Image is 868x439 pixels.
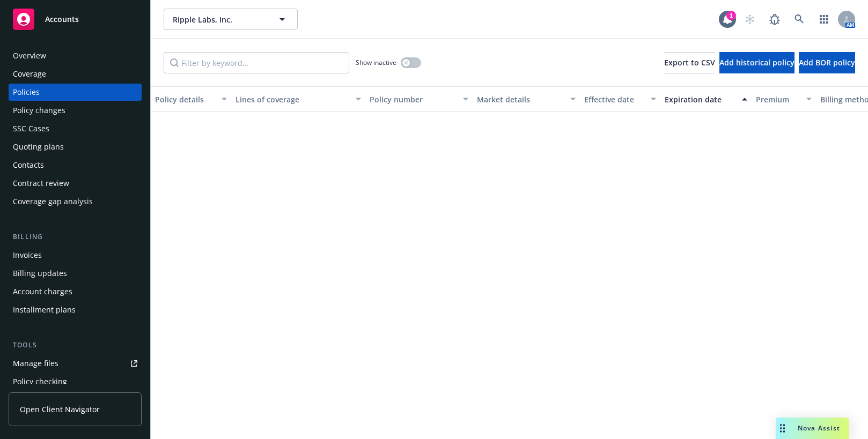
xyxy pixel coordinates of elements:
a: Coverage [9,65,142,83]
div: Premium [756,94,800,105]
button: Expiration date [660,86,752,112]
a: Start snowing [739,9,761,30]
div: Installment plans [13,301,76,318]
div: Lines of coverage [236,94,349,105]
span: Add historical policy [719,57,795,68]
button: Add BOR policy [799,52,855,73]
button: Lines of coverage [231,86,365,112]
a: Account charges [9,283,142,300]
div: Drag to move [776,418,789,439]
span: Export to CSV [664,57,715,68]
span: Accounts [45,15,79,24]
div: Market details [477,94,564,105]
button: Nova Assist [776,418,849,439]
div: Expiration date [665,94,735,105]
a: Installment plans [9,301,142,318]
div: Manage files [13,355,58,372]
div: Policy details [155,94,215,105]
div: Contacts [13,157,44,174]
div: 1 [726,11,736,20]
a: Manage files [9,355,142,372]
a: Policies [9,84,142,101]
span: Nova Assist [798,423,840,433]
button: Premium [752,86,816,112]
div: Account charges [13,283,72,300]
div: Policy changes [13,102,65,119]
a: Search [789,9,810,30]
button: Export to CSV [664,52,715,73]
div: Quoting plans [13,138,64,155]
a: Overview [9,47,142,64]
div: Contract review [13,175,69,192]
span: Show inactive [356,58,396,67]
div: Tools [9,340,142,351]
div: Coverage gap analysis [13,193,93,210]
div: Coverage [13,65,46,83]
a: Invoices [9,247,142,264]
a: Policy checking [9,373,142,390]
button: Policy details [151,86,231,112]
a: Switch app [813,9,835,30]
span: Add BOR policy [799,57,855,68]
div: Billing updates [13,265,67,282]
button: Policy number [365,86,473,112]
div: Billing [9,232,142,242]
div: Invoices [13,247,42,264]
div: Policy number [370,94,457,105]
span: Open Client Navigator [20,404,100,415]
a: Quoting plans [9,138,142,155]
a: Contract review [9,175,142,192]
span: Ripple Labs, Inc. [173,14,266,25]
button: Market details [473,86,580,112]
a: Coverage gap analysis [9,193,142,210]
div: Overview [13,47,46,64]
button: Effective date [580,86,660,112]
div: Policy checking [13,373,67,390]
a: Contacts [9,157,142,174]
button: Ripple Labs, Inc. [164,9,298,30]
a: Billing updates [9,265,142,282]
a: Policy changes [9,102,142,119]
div: Effective date [584,94,644,105]
div: Policies [13,84,40,101]
button: Add historical policy [719,52,795,73]
a: Report a Bug [764,9,785,30]
div: SSC Cases [13,120,49,137]
input: Filter by keyword... [164,52,349,73]
a: Accounts [9,4,142,34]
a: SSC Cases [9,120,142,137]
